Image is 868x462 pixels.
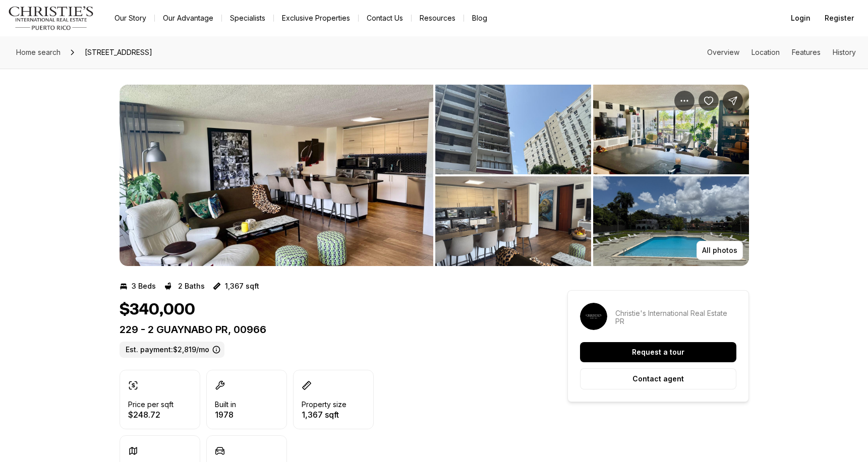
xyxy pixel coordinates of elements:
p: Built in [215,401,236,409]
li: 2 of 2 [435,85,749,266]
a: Home search [12,44,65,60]
button: Request a tour [580,342,736,362]
p: 1,367 sqft [302,411,346,419]
button: Save Property: 229 - 2 [699,91,719,111]
button: Register [819,8,860,28]
button: Share Property: 229 - 2 [723,91,743,111]
p: 229 - 2 GUAYNABO PR, 00966 [120,323,531,336]
a: Skip to: History [833,48,856,56]
a: Blog [464,11,495,25]
button: Contact agent [580,368,736,389]
button: Login [785,8,817,28]
span: Home search [16,48,61,56]
button: View image gallery [435,85,591,174]
p: Contact agent [632,375,684,383]
a: Our Advantage [155,11,221,25]
p: 1978 [215,411,236,419]
button: Contact Us [359,11,411,25]
p: Request a tour [632,348,684,356]
a: Resources [412,11,464,25]
a: Specialists [222,11,273,25]
p: Price per sqft [128,401,173,409]
span: [STREET_ADDRESS] [81,44,156,60]
button: View image gallery [435,176,591,266]
nav: Page section menu [707,48,856,56]
li: 1 of 2 [120,85,433,266]
a: Skip to: Location [751,48,780,56]
p: Property size [302,401,346,409]
label: Est. payment: $2,819/mo [120,342,224,358]
button: Property options [674,91,695,111]
button: All photos [697,241,743,260]
span: Login [791,14,811,22]
h1: $340,000 [120,300,195,319]
a: Skip to: Overview [707,48,739,56]
span: Register [825,14,854,22]
div: Listing Photos [120,85,749,266]
p: 1,367 sqft [225,282,259,290]
a: Exclusive Properties [274,11,358,25]
p: All photos [702,246,737,254]
a: Our Story [106,11,154,25]
p: 2 Baths [178,282,205,290]
p: $248.72 [128,411,173,419]
p: Christie's International Real Estate PR [615,309,736,325]
button: View image gallery [593,176,749,266]
img: logo [8,6,94,30]
button: View image gallery [120,85,433,266]
p: 3 Beds [132,282,156,290]
a: Skip to: Features [792,48,821,56]
button: View image gallery [593,85,749,174]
